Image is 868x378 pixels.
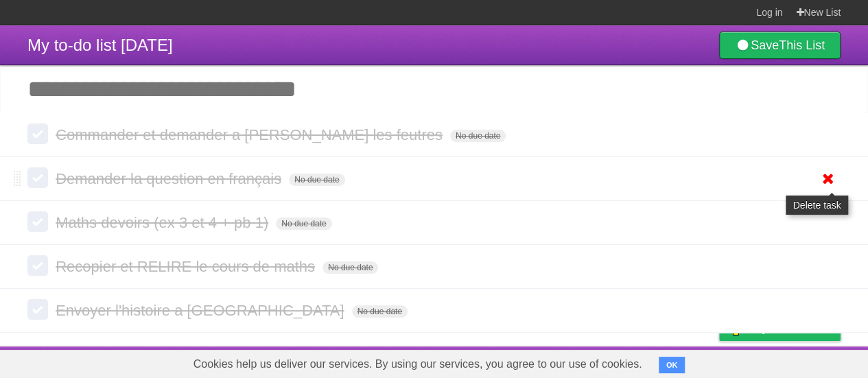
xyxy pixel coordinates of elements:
[27,211,48,232] label: Done
[748,316,834,340] span: Buy me a coffee
[56,258,318,275] span: Recopier et RELIRE le cours de maths
[56,302,347,319] span: Envoyer l'histoire a [GEOGRAPHIC_DATA]
[450,130,506,142] span: No due date
[27,123,48,144] label: Done
[659,357,685,373] button: OK
[289,174,344,186] span: No due date
[56,214,272,231] span: Maths devoirs (ex 3 et 4 + pb 1)
[779,38,825,52] b: This List
[180,351,656,378] span: Cookies help us deliver our services. By using our services, you agree to our use of cookies.
[322,261,378,274] span: No due date
[27,299,48,320] label: Done
[56,126,446,143] span: Commander et demander a [PERSON_NAME] les feutres
[27,255,48,276] label: Done
[352,305,408,318] span: No due date
[27,36,173,54] span: My to-do list [DATE]
[56,170,285,187] span: Demander la question en français
[276,217,331,230] span: No due date
[719,32,841,59] a: SaveThis List
[27,167,48,188] label: Done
